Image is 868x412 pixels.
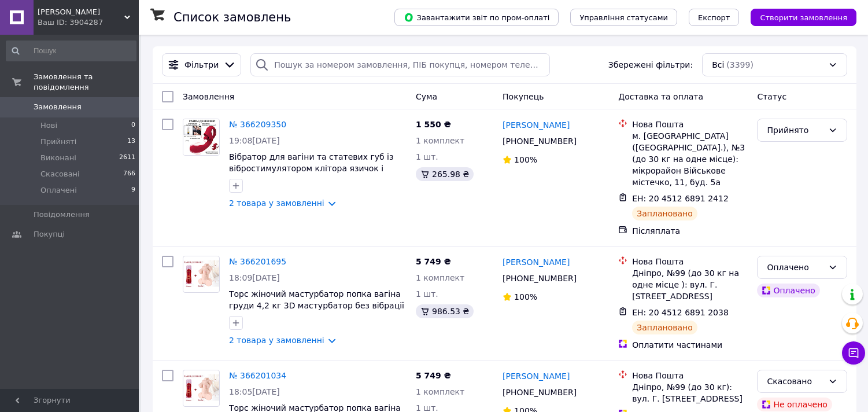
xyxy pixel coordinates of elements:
[229,136,280,145] span: 19:08[DATE]
[38,17,139,28] div: Ваш ID: 3904287
[757,92,786,101] span: Статус
[127,137,135,147] span: 13
[40,169,80,179] span: Скасовані
[34,72,139,93] span: Замовлення та повідомлення
[416,387,464,396] span: 1 комплект
[184,59,219,71] span: Фільтри
[40,185,77,196] span: Оплачені
[726,60,754,69] span: (3399)
[131,185,135,196] span: 9
[131,120,135,131] span: 0
[229,257,286,266] a: № 366201695
[34,209,90,220] span: Повідомлення
[579,13,668,22] span: Управління статусами
[183,374,219,402] img: Фото товару
[767,261,823,274] div: Оплачено
[183,119,220,156] a: Фото товару
[229,289,404,322] a: Торс жіночий мастурбатор попка вагіна груди 4,2 кг 3D мастурбатор без вібрації та Лубрикант їстів...
[416,120,451,129] span: 1 550 ₴
[34,229,65,240] span: Покупці
[183,92,234,101] span: Замовлення
[757,284,819,297] div: Оплачено
[183,370,220,407] a: Фото товару
[570,9,677,26] button: Управління статусами
[712,59,724,71] span: Всі
[416,136,464,145] span: 1 комплект
[394,9,559,26] button: Завантажити звіт по пром-оплаті
[514,155,537,164] span: 100%
[416,304,474,318] div: 986.53 ₴
[689,9,740,26] button: Експорт
[173,10,291,24] h1: Список замовлень
[34,102,82,112] span: Замовлення
[416,371,451,380] span: 5 749 ₴
[632,207,697,220] div: Заплановано
[416,257,451,266] span: 5 749 ₴
[229,198,324,208] a: 2 товара у замовленні
[632,119,748,130] div: Нова Пошта
[739,12,856,21] a: Створити замовлення
[40,137,76,147] span: Прийняті
[229,120,286,129] a: № 366209350
[250,53,550,76] input: Пошук за номером замовлення, ПІБ покупця, номером телефону, Email, номером накладної
[503,119,570,131] a: [PERSON_NAME]
[760,13,847,22] span: Створити замовлення
[183,119,219,155] img: Фото товару
[767,124,823,137] div: Прийнято
[632,370,748,381] div: Нова Пошта
[698,13,730,22] span: Експорт
[618,92,703,101] span: Доставка та оплата
[119,153,135,163] span: 2611
[40,120,57,131] span: Нові
[40,153,76,163] span: Виконані
[632,308,729,317] span: ЕН: 20 4512 6891 2038
[416,289,438,299] span: 1 шт.
[632,381,748,404] div: Дніпро, №99 (до 30 кг): вул. Г. [STREET_ADDRESS]
[404,12,549,23] span: Завантажити звіт по пром-оплаті
[416,273,464,282] span: 1 комплект
[842,341,865,365] button: Чат з покупцем
[632,256,748,267] div: Нова Пошта
[183,260,219,288] img: Фото товару
[416,152,438,161] span: 1 шт.
[229,371,286,380] a: № 366201034
[608,59,693,71] span: Збережені фільтри:
[38,7,124,17] span: Marco
[757,398,832,411] div: Не оплачено
[229,273,280,282] span: 18:09[DATE]
[500,133,579,149] div: [PHONE_NUMBER]
[514,292,537,301] span: 100%
[503,256,570,268] a: [PERSON_NAME]
[767,375,823,388] div: Скасовано
[632,321,697,334] div: Заплановано
[632,225,748,237] div: Післяплата
[500,384,579,400] div: [PHONE_NUMBER]
[632,267,748,302] div: Дніпро, №99 (до 30 кг на одне місце ): вул. Г. [STREET_ADDRESS]
[632,339,748,351] div: Оплатити частинами
[183,256,220,293] a: Фото товару
[416,167,474,181] div: 265.98 ₴
[416,92,437,101] span: Cума
[500,270,579,286] div: [PHONE_NUMBER]
[751,9,856,26] button: Створити замовлення
[632,194,729,203] span: ЕН: 20 4512 6891 2412
[503,370,570,382] a: [PERSON_NAME]
[503,92,544,101] span: Покупець
[229,336,324,345] a: 2 товара у замовленні
[123,169,135,179] span: 766
[6,41,136,61] input: Пошук
[229,387,280,396] span: 18:05[DATE]
[632,130,748,188] div: м. [GEOGRAPHIC_DATA] ([GEOGRAPHIC_DATA].), №3 (до 30 кг на одне місце): мікрорайон Військове міст...
[229,152,393,185] a: Вібратор для вагіни та статевих губ із вібростимулятором клітора язичок і Змазка з текстурою спер...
